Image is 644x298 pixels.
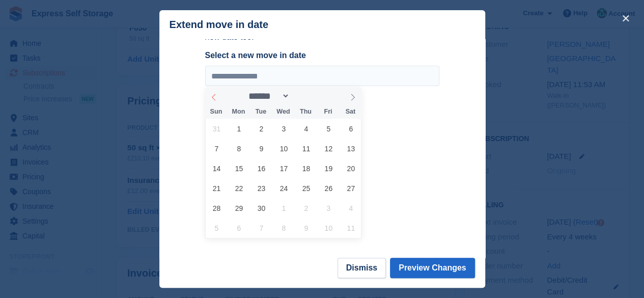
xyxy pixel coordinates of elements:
span: September 22, 2025 [229,178,249,198]
button: Preview Changes [390,258,475,278]
span: Sun [205,109,228,115]
span: September 7, 2025 [207,139,227,158]
span: Thu [294,109,317,115]
button: Dismiss [338,258,386,278]
span: Mon [227,109,249,115]
span: Tue [249,109,272,115]
span: October 3, 2025 [319,198,339,218]
span: September 23, 2025 [251,178,271,198]
span: September 6, 2025 [341,119,361,139]
span: September 19, 2025 [319,158,339,178]
span: August 31, 2025 [207,119,227,139]
span: September 29, 2025 [229,198,249,218]
input: Year [290,91,322,101]
span: September 10, 2025 [274,139,294,158]
span: October 2, 2025 [296,198,316,218]
span: October 5, 2025 [207,218,227,238]
span: September 21, 2025 [207,178,227,198]
span: September 3, 2025 [274,119,294,139]
span: Sat [339,109,361,115]
span: September 16, 2025 [251,158,271,178]
span: September 18, 2025 [296,158,316,178]
span: September 28, 2025 [207,198,227,218]
span: September 26, 2025 [319,178,339,198]
span: Wed [272,109,294,115]
span: September 1, 2025 [229,119,249,139]
span: September 14, 2025 [207,158,227,178]
span: September 13, 2025 [341,139,361,158]
span: October 6, 2025 [229,218,249,238]
p: Extend move in date [170,19,269,31]
button: close [618,10,634,26]
select: Month [245,91,290,101]
span: October 11, 2025 [341,218,361,238]
span: September 12, 2025 [319,139,339,158]
span: October 1, 2025 [274,198,294,218]
span: Fri [317,109,339,115]
span: September 15, 2025 [229,158,249,178]
span: October 4, 2025 [341,198,361,218]
span: October 10, 2025 [319,218,339,238]
span: September 4, 2025 [296,119,316,139]
span: September 30, 2025 [251,198,271,218]
span: September 5, 2025 [319,119,339,139]
span: September 25, 2025 [296,178,316,198]
span: September 11, 2025 [296,139,316,158]
label: Select a new move in date [205,49,439,62]
span: September 17, 2025 [274,158,294,178]
span: October 9, 2025 [296,218,316,238]
span: October 8, 2025 [274,218,294,238]
span: September 20, 2025 [341,158,361,178]
span: September 2, 2025 [251,119,271,139]
span: September 8, 2025 [229,139,249,158]
span: September 24, 2025 [274,178,294,198]
span: October 7, 2025 [251,218,271,238]
span: September 9, 2025 [251,139,271,158]
span: September 27, 2025 [341,178,361,198]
